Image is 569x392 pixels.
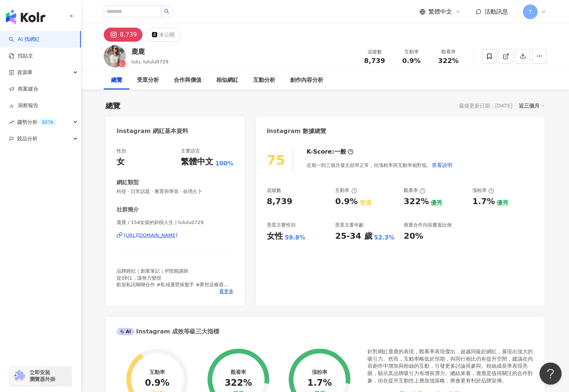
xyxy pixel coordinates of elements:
[253,76,275,85] div: 互動分析
[267,187,281,194] div: 追蹤數
[137,76,159,85] div: 受眾分析
[117,156,125,168] div: 女
[12,370,26,382] img: chrome extension
[117,219,234,226] span: 鹿鹿 / 154女孩的斜槓人生 | lululu0729
[216,76,238,85] div: 相似網紅
[146,28,180,42] button: 未公開
[335,187,357,194] div: 互動率
[174,76,201,85] div: 合作與價值
[17,64,32,81] span: 資源庫
[267,222,296,228] div: 受眾主要性別
[335,222,364,228] div: 受眾主要年齡
[374,234,395,242] div: 52.3%
[360,199,372,207] div: 普通
[397,48,425,56] div: 互動率
[10,366,72,386] a: chrome extension立即安裝 瀏覽器外掛
[117,127,188,135] div: Instagram 網紅基本資料
[497,199,508,207] div: 優秀
[307,378,332,388] div: 1.7%
[267,127,327,135] div: Instagram 數據總覽
[364,57,385,64] span: 8,739
[117,206,139,214] div: 社群簡介
[432,162,452,168] span: 查看說明
[368,348,534,384] div: 針對網紅鹿鹿的表現，觀看率表現傑出，超越同級距網紅，展現出強大的吸引力。然而，互動率略低於預期，與同行相比仍有提升空間，建議在內容創作中增加與粉絲的互動，引發更多討論與參與。粉絲成長率表現亮眼，...
[529,8,532,16] span: T
[149,369,165,375] div: 互動率
[231,369,246,375] div: 觀看率
[404,196,429,207] div: 322%
[111,76,122,85] div: 總覽
[181,156,213,168] div: 繁體中文
[312,369,327,375] div: 漲粉率
[106,101,120,111] div: 總覽
[438,57,459,64] span: 322%
[459,103,513,109] div: 最後更新日期：[DATE]
[267,196,293,207] div: 8,739
[307,158,453,172] div: 近期一到三個月發文頻率正常，但漲粉率與互動率相對低。
[519,101,545,111] div: 近三個月
[404,222,452,228] div: 商業合作內容覆蓋比例
[17,114,56,130] span: 趨勢分析
[335,231,372,242] div: 25-34 歲
[104,45,126,67] img: KOL Avatar
[402,57,421,64] span: 0.9%
[267,231,283,242] div: 女性
[30,369,55,382] span: 立即安裝 瀏覽器外掛
[539,363,562,385] iframe: Help Scout Beacon - Open
[9,52,33,60] a: 找貼文
[290,76,323,85] div: 創作內容分析
[285,234,306,242] div: 59.8%
[307,148,354,156] div: K-Score :
[117,188,234,195] span: 科技 · 日常話題 · 教育與學習 · 命理占卜
[361,48,389,56] div: 追蹤數
[131,59,169,64] span: lulu, lululu0729
[181,148,200,154] div: 主要語言
[120,29,137,40] div: 8,739
[9,102,38,109] a: 洞察報告
[334,148,346,156] div: 一般
[404,231,423,242] div: 20%
[131,47,169,56] div: 鹿鹿
[104,28,142,42] button: 8,739
[431,199,442,207] div: 優秀
[484,8,508,15] span: 活動訊息
[431,158,453,172] button: 查看說明
[434,48,462,56] div: 觀看率
[472,196,495,207] div: 1.7%
[428,8,452,16] span: 繁體中文
[225,378,252,388] div: 322%
[117,268,229,301] span: 品牌經紀｜創業筆記｜IP陪跑講師 從0到1，讓努力變現 歡迎私訊聊聊合作 #私域運營操盤手 #夢想這條鹿上 / 企業內訓課程 洽談請私訊
[117,232,234,239] a: [URL][DOMAIN_NAME]
[219,288,234,295] span: 看更多
[6,10,45,24] img: logo
[164,9,169,14] span: search
[335,196,358,207] div: 0.9%
[17,130,38,147] span: 競品分析
[159,29,175,40] div: 未公開
[117,328,219,336] div: Instagram 成效等級三大指標
[124,232,177,239] div: [URL][DOMAIN_NAME]
[267,153,285,168] div: 75
[472,187,494,194] div: 漲粉率
[404,187,425,194] div: 觀看率
[117,179,139,186] div: 網紅類型
[117,148,126,154] div: 性別
[9,36,40,43] a: searchAI 找網紅
[9,85,38,93] a: 商案媒合
[117,328,134,335] div: AI
[9,120,14,125] span: rise
[39,119,56,126] div: BETA
[145,378,170,388] div: 0.9%
[215,160,233,168] span: 100%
